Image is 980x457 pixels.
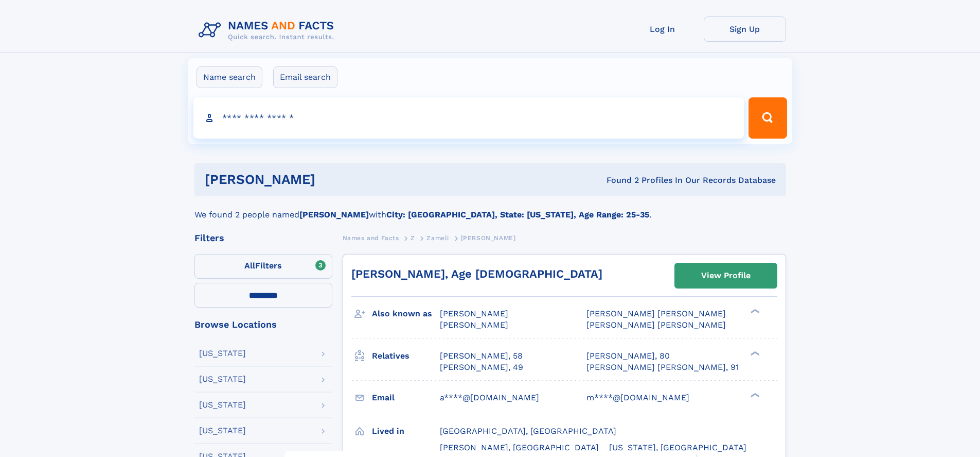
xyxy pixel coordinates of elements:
span: All [244,261,255,270]
a: Zameli [426,231,449,244]
a: [PERSON_NAME] [PERSON_NAME], 91 [586,362,739,373]
h1: [PERSON_NAME] [205,173,461,186]
h3: Lived in [372,422,440,440]
div: [US_STATE] [199,349,246,358]
span: [PERSON_NAME] [440,320,508,330]
label: Name search [197,66,262,88]
div: ❯ [748,392,760,398]
a: Z [411,231,415,244]
div: Filters [194,233,332,243]
b: City: [GEOGRAPHIC_DATA], State: [US_STATE], Age Range: 25-35 [386,210,649,219]
div: ❯ [748,350,760,357]
b: [PERSON_NAME] [299,210,369,219]
div: ❯ [748,308,760,315]
span: Zameli [426,234,449,242]
div: [US_STATE] [199,401,246,409]
a: View Profile [675,263,777,288]
span: [PERSON_NAME] [440,309,508,318]
img: Logo Names and Facts [194,16,343,44]
span: [US_STATE], [GEOGRAPHIC_DATA] [609,443,746,452]
h3: Email [372,389,440,407]
a: [PERSON_NAME], Age [DEMOGRAPHIC_DATA] [351,267,602,280]
h3: Also known as [372,305,440,323]
h3: Relatives [372,347,440,365]
div: [US_STATE] [199,375,246,383]
a: Log In [621,16,704,42]
div: We found 2 people named with . [194,196,786,221]
div: Found 2 Profiles In Our Records Database [461,175,776,186]
div: Browse Locations [194,320,332,329]
div: [US_STATE] [199,427,246,435]
span: [PERSON_NAME], [GEOGRAPHIC_DATA] [440,443,599,452]
span: [PERSON_NAME] [PERSON_NAME] [586,320,726,330]
button: Search Button [749,97,787,139]
input: search input [193,97,744,139]
span: [GEOGRAPHIC_DATA], [GEOGRAPHIC_DATA] [440,426,616,436]
a: [PERSON_NAME], 80 [586,350,670,362]
span: [PERSON_NAME] [PERSON_NAME] [586,309,726,318]
label: Filters [194,254,332,279]
a: Sign Up [704,16,786,42]
div: View Profile [701,264,751,287]
a: [PERSON_NAME], 49 [440,362,523,373]
a: [PERSON_NAME], 58 [440,350,523,362]
label: Email search [273,66,337,88]
a: Names and Facts [343,231,399,244]
span: Z [411,234,415,242]
span: [PERSON_NAME] [461,234,516,242]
